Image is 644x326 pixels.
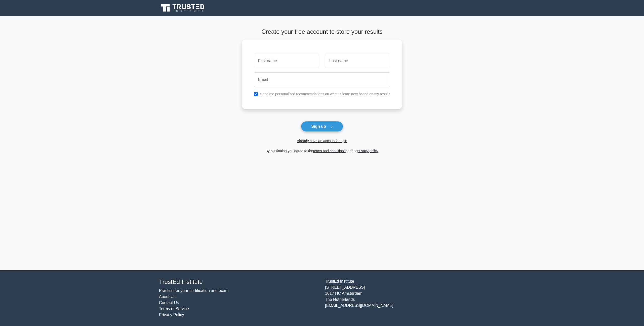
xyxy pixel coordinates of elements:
div: By continuing you agree to the and the [239,148,406,154]
div: TrustEd Institute [STREET_ADDRESS] 1017 HC Amsterdam The Netherlands [EMAIL_ADDRESS][DOMAIN_NAME] [322,278,488,318]
a: Contact Us [159,301,179,305]
a: Already have an account? Login [297,139,347,143]
input: Last name [325,54,390,68]
h4: TrustEd Institute [159,278,319,286]
input: First name [254,54,319,68]
a: Terms of Service [159,307,189,311]
label: Send me personalized recommendations on what to learn next based on my results [260,92,390,96]
a: Practice for your certification and exam [159,288,229,293]
a: About Us [159,295,176,299]
button: Sign up [301,121,343,132]
a: Privacy Policy [159,313,184,317]
a: privacy policy [357,149,379,153]
h4: Create your free account to store your results [242,28,403,36]
input: Email [254,72,390,87]
a: terms and conditions [313,149,346,153]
